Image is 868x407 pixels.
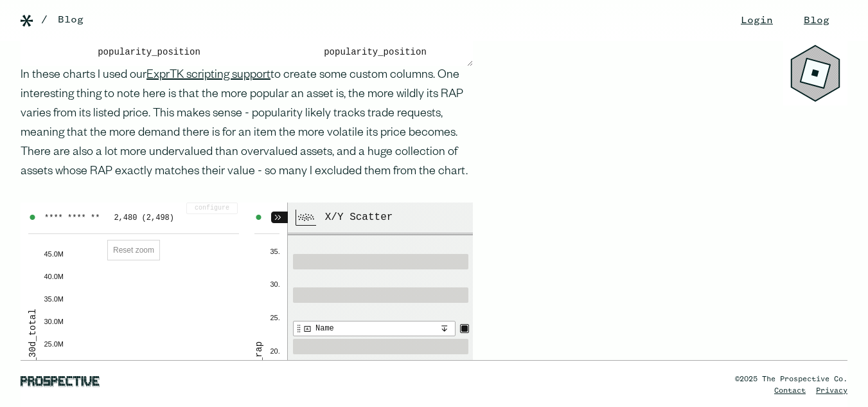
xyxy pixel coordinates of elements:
a: ExprTK scripting support [146,69,270,82]
p: In these charts I used our to create some custom columns. One interesting thing to note here is t... [21,66,473,182]
a: Privacy [816,387,847,395]
a: Blog [58,12,84,28]
a: Contact [774,387,806,395]
div: / [41,12,48,28]
div: ©2025 The Prospective Co. [735,374,847,385]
